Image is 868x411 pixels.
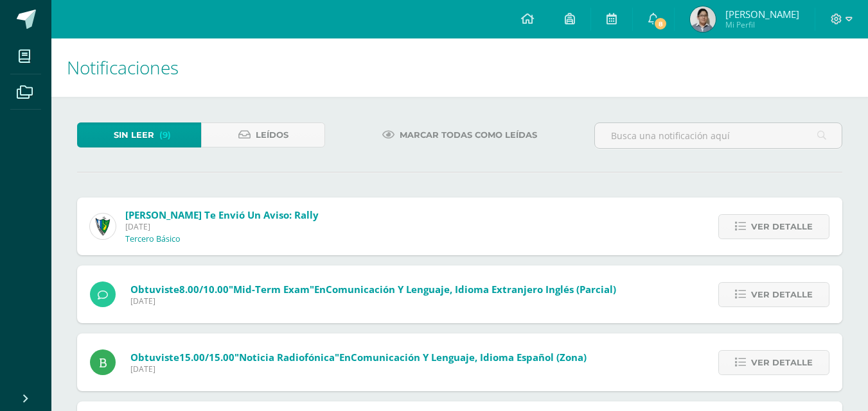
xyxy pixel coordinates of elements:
p: Tercero Básico [125,234,181,244]
a: Marcar todas como leídas [366,122,553,147]
span: 8.00/10.00 [179,283,229,296]
span: [DATE] [125,221,319,232]
span: Obtuviste en [130,283,616,296]
span: Ver detalle [751,215,813,239]
span: 15.00/15.00 [179,351,235,364]
span: "Noticia radiofónica" [235,351,339,364]
span: Marcar todas como leídas [400,123,537,147]
span: 8 [653,17,668,31]
span: Notificaciones [67,55,179,80]
input: Busca una notificación aquí [595,123,842,148]
span: [PERSON_NAME] te envió un aviso: Rally [125,208,319,221]
span: Sin leer [114,123,154,147]
a: Leídos [201,122,325,147]
img: 9f174a157161b4ddbe12118a61fed988.png [90,214,116,239]
span: Ver detalle [751,283,813,306]
span: Leídos [256,123,288,147]
span: [DATE] [130,296,616,306]
span: Mi Perfil [725,19,799,30]
span: [DATE] [130,364,587,374]
span: Comunicación y Lenguaje, Idioma Español (Zona) [351,351,587,364]
a: Sin leer(9) [77,122,201,147]
span: (9) [159,123,171,147]
span: "Mid-term exam" [229,283,314,296]
span: Ver detalle [751,351,813,374]
span: [PERSON_NAME] [725,8,799,21]
span: Comunicación y Lenguaje, Idioma Extranjero Inglés (Parcial) [326,283,616,296]
img: 08d55dac451e2f653b67fa7260e6238e.png [690,6,716,32]
span: Obtuviste en [130,351,587,364]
